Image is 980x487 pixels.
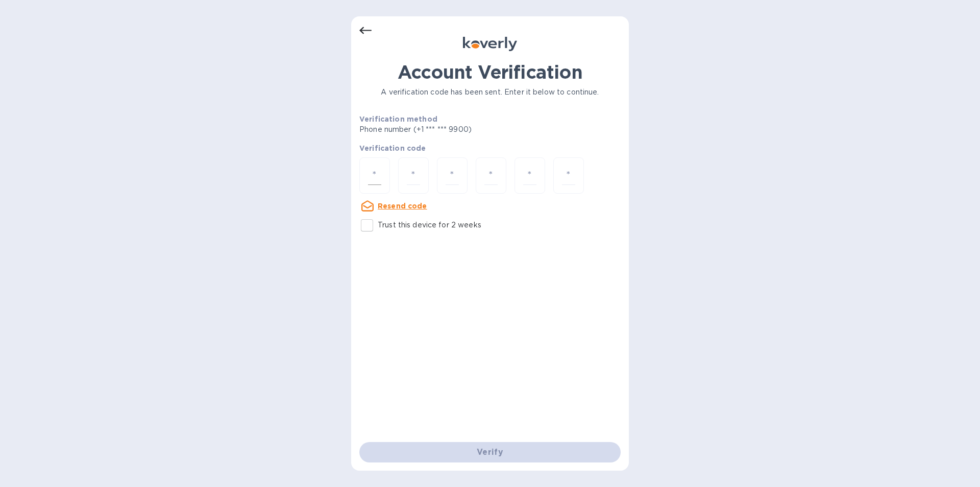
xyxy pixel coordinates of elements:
b: Verification method [359,115,437,123]
p: Phone number (+1 *** *** 9900) [359,124,550,135]
p: Verification code [359,143,621,153]
p: A verification code has been sent. Enter it below to continue. [359,87,621,98]
p: Trust this device for 2 weeks [378,220,481,230]
u: Resend code [378,202,427,210]
h1: Account Verification [359,61,621,83]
